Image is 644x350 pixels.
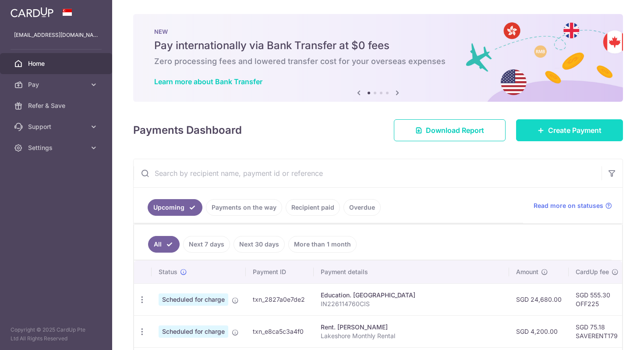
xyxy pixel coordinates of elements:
[159,325,228,338] span: Scheduled for charge
[28,101,86,110] span: Refer & Save
[548,125,602,136] span: Create Payment
[534,201,603,210] span: Read more on statuses
[394,119,506,141] a: Download Report
[246,283,314,315] td: txn_2827a0e7de2
[516,268,538,276] span: Amount
[28,59,86,68] span: Home
[534,201,612,210] a: Read more on statuses
[134,159,602,187] input: Search by recipient name, payment id or reference
[321,300,502,308] p: IN226114760CIS
[509,315,569,347] td: SGD 4,200.00
[154,56,602,67] h6: Zero processing fees and lowered transfer cost for your overseas expenses
[133,122,242,138] h4: Payments Dashboard
[321,291,502,300] div: Education. [GEOGRAPHIC_DATA]
[206,199,282,216] a: Payments on the way
[516,119,623,141] a: Create Payment
[426,125,484,136] span: Download Report
[159,268,177,276] span: Status
[148,236,180,253] a: All
[154,28,602,35] p: NEW
[14,31,98,39] p: [EMAIL_ADDRESS][DOMAIN_NAME]
[183,236,230,253] a: Next 7 days
[343,199,381,216] a: Overdue
[576,268,609,276] span: CardUp fee
[159,293,228,306] span: Scheduled for charge
[246,315,314,347] td: txn_e8ca5c3a4f0
[28,80,86,89] span: Pay
[569,283,626,315] td: SGD 555.30 OFF225
[154,39,602,53] h5: Pay internationally via Bank Transfer at $0 fees
[321,323,502,332] div: Rent. [PERSON_NAME]
[11,7,53,18] img: CardUp
[28,143,86,152] span: Settings
[288,236,357,253] a: More than 1 month
[234,236,285,253] a: Next 30 days
[569,315,626,347] td: SGD 75.18 SAVERENT179
[148,199,202,216] a: Upcoming
[314,261,509,283] th: Payment details
[286,199,340,216] a: Recipient paid
[509,283,569,315] td: SGD 24,680.00
[321,332,502,340] p: Lakeshore Monthly Rental
[133,14,623,102] img: Bank transfer banner
[28,122,86,131] span: Support
[154,77,262,86] a: Learn more about Bank Transfer
[246,261,314,283] th: Payment ID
